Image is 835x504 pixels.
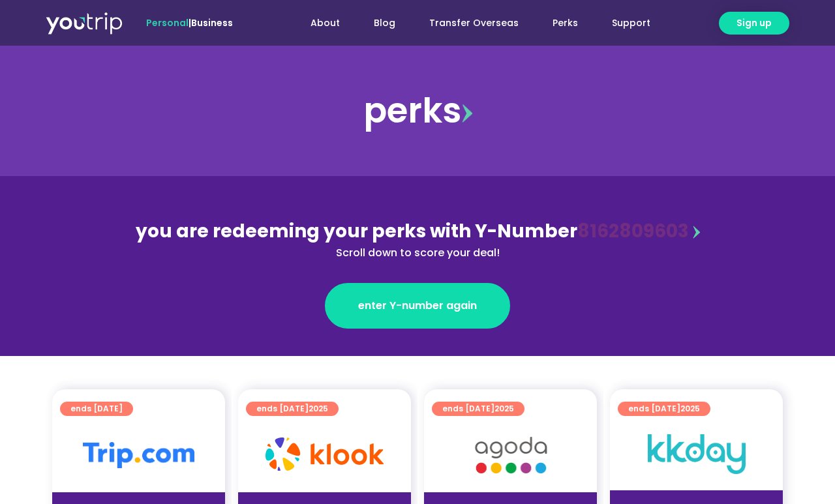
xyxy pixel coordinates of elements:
span: ends [DATE] [628,402,700,416]
span: | [146,16,233,29]
span: Personal [146,16,189,29]
a: ends [DATE] [60,402,133,416]
a: enter Y-number again [325,283,510,329]
a: Blog [357,11,412,35]
a: ends [DATE]2025 [432,402,524,416]
span: you are redeeming your perks with Y-Number [136,218,577,244]
span: 2025 [680,403,700,414]
a: Transfer Overseas [412,11,536,35]
span: Sign up [736,16,772,30]
a: Support [595,11,667,35]
a: Sign up [719,12,789,35]
span: ends [DATE] [70,402,123,416]
a: About [294,11,357,35]
span: 2025 [494,403,514,414]
a: ends [DATE]2025 [246,402,339,416]
div: Scroll down to score your deal! [134,245,701,261]
span: ends [DATE] [256,402,328,416]
a: 8162809603 [577,218,689,244]
span: 2025 [309,403,328,414]
a: ends [DATE]2025 [618,402,710,416]
a: Perks [536,11,595,35]
a: Business [191,16,233,29]
nav: Menu [268,11,667,35]
span: enter Y-number again [358,298,477,314]
span: ends [DATE] [442,402,514,416]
